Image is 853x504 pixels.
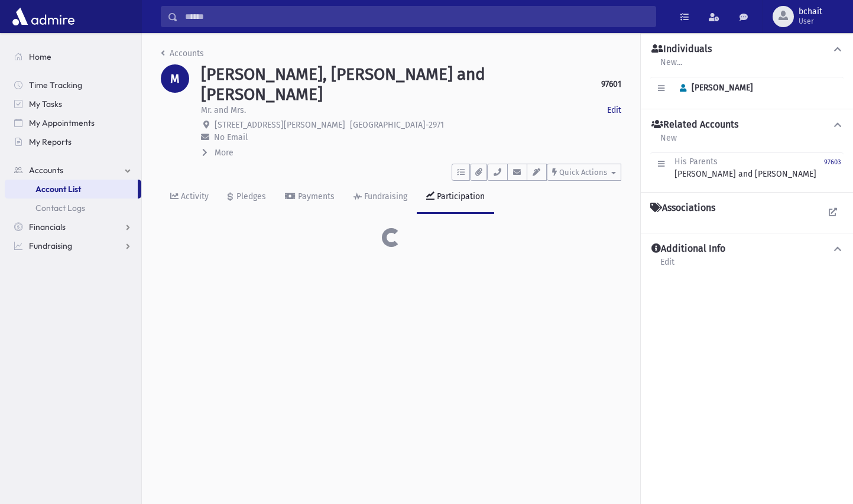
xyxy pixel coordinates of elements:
[5,95,141,113] a: My Tasks
[201,147,235,159] button: More
[650,119,844,131] button: Related Accounts
[29,99,62,109] span: My Tasks
[547,164,621,181] button: Quick Actions
[824,155,841,180] a: 97603
[799,7,822,17] span: bchait
[651,119,738,131] h4: Related Accounts
[218,181,275,214] a: Pledges
[650,43,844,56] button: Individuals
[29,165,63,175] span: Accounts
[799,17,822,26] span: User
[417,181,494,214] a: Participation
[674,157,718,167] span: His Parents
[275,181,344,214] a: Payments
[214,132,248,142] span: No Email
[362,191,407,201] div: Fundraising
[607,104,621,116] a: Edit
[161,181,218,214] a: Activity
[29,222,66,232] span: Financials
[5,199,141,217] a: Contact Logs
[651,243,725,255] h4: Additional Info
[5,113,141,132] a: My Appointments
[559,168,607,177] span: Quick Actions
[660,255,675,277] a: Edit
[5,161,141,180] a: Accounts
[201,104,246,116] p: Mr. and Mrs.
[5,217,141,236] a: Financials
[296,191,335,201] div: Payments
[5,76,141,95] a: Time Tracking
[650,243,844,255] button: Additional Info
[215,120,345,130] span: [STREET_ADDRESS][PERSON_NAME]
[161,64,189,93] div: M
[29,136,72,147] span: My Reports
[824,158,841,166] small: 97603
[201,64,601,104] h1: [PERSON_NAME], [PERSON_NAME] and [PERSON_NAME]
[5,236,141,255] a: Fundraising
[161,48,204,58] a: Accounts
[5,180,138,199] a: Account List
[234,191,266,201] div: Pledges
[9,5,77,28] img: AdmirePro
[651,43,712,56] h4: Individuals
[29,118,95,128] span: My Appointments
[674,83,753,93] span: [PERSON_NAME]
[179,191,209,201] div: Activity
[35,203,85,213] span: Contact Logs
[29,51,51,62] span: Home
[674,155,816,180] div: [PERSON_NAME] and [PERSON_NAME]
[215,148,233,158] span: More
[350,120,444,130] span: [GEOGRAPHIC_DATA]-2971
[650,202,715,214] h4: Associations
[601,78,621,90] strong: 97601
[35,184,81,194] span: Account List
[344,181,417,214] a: Fundraising
[178,6,656,27] input: Search
[29,80,82,90] span: Time Tracking
[5,132,141,151] a: My Reports
[660,131,677,152] a: New
[5,47,141,66] a: Home
[434,191,485,201] div: Participation
[29,240,72,251] span: Fundraising
[161,47,204,64] nav: breadcrumb
[660,56,683,77] a: New...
